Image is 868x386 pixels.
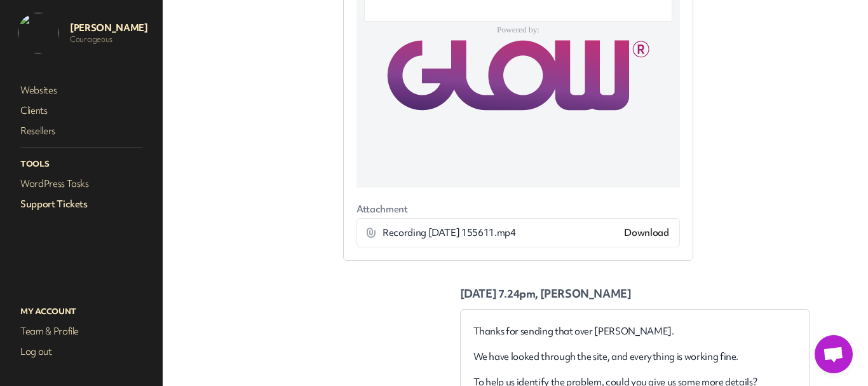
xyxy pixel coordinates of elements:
span: Rgs [PERSON_NAME] [5,15,101,25]
img: logo [5,116,123,214]
p: My Account [18,303,145,320]
img: e506e8d7-090d-42cd-ba12-30886dfcb33f.png [5,25,388,116]
a: Team & Profile [18,322,145,340]
img: 9607f2d8-6b59-4b6c-b71b-33dc3c1f11de.png [5,36,388,127]
a: Clients [18,102,145,120]
a: Log out [18,343,145,361]
img: 568-logo_my-getglow-io.png [55,366,65,376]
span: From: [5,238,32,248]
a: Download [624,226,668,239]
img: 6b19f105-9026-4a22-b91f-d7d93e1a1e2a.jpeg [5,127,123,224]
a: Support Tickets [18,195,145,213]
a: Websites [18,81,145,99]
p: Courageous [70,34,147,45]
dt: Attachment [356,203,680,216]
span: Recording [DATE] 155611.mp4 [383,226,516,239]
b: Subject: [5,268,42,279]
b: Sent: [5,248,29,258]
span: Please see Attachment [5,5,100,15]
p: Tools [18,156,145,172]
a: Resellers [18,122,145,140]
p: [DATE] 7.24pm, [PERSON_NAME] [460,286,810,301]
a: Open chat [815,335,853,373]
b: To: [5,258,19,268]
span: Courageous <[EMAIL_ADDRESS][DOMAIN_NAME]> [DATE] 14:55 [EMAIL_ADDRESS][DOMAIN_NAME] Reply to Tick... [5,238,254,279]
p: [PERSON_NAME] [70,22,147,34]
a: WordPress Tasks [18,175,145,193]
